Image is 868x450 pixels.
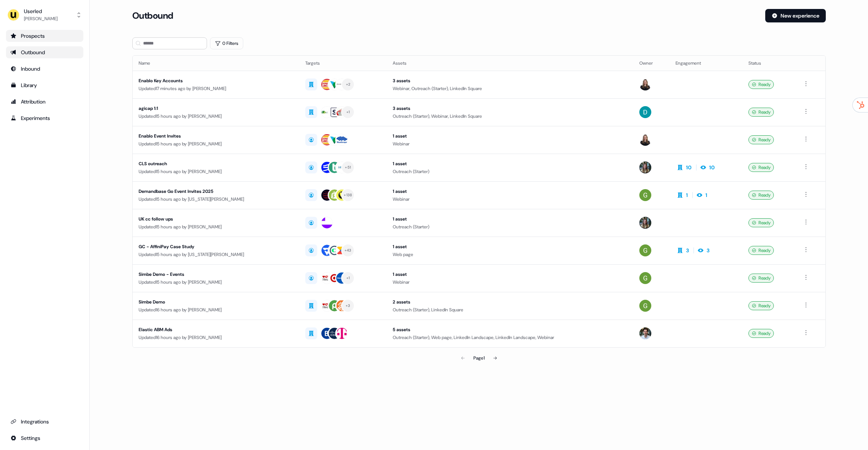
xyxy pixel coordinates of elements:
[393,326,627,333] div: 5 assets
[473,354,485,362] div: Page 1
[709,164,715,171] div: 10
[639,300,651,312] img: Georgia
[10,32,79,40] div: Prospects
[393,251,627,258] div: Web page
[6,63,83,75] a: Go to Inbound
[742,56,796,71] th: Status
[6,30,83,42] a: Go to prospects
[132,10,173,21] h3: Outbound
[393,243,627,250] div: 1 asset
[6,79,83,91] a: Go to templates
[748,108,774,117] div: Ready
[346,302,350,309] div: + 3
[10,81,79,89] div: Library
[345,164,351,171] div: + 51
[387,56,633,71] th: Assets
[705,191,707,199] div: 1
[393,112,627,120] div: Outreach (Starter), Webinar, LinkedIn Square
[748,191,774,200] div: Ready
[139,132,294,140] div: Enablo Event Invites
[748,163,774,172] div: Ready
[639,161,651,173] img: Charlotte
[686,191,688,199] div: 1
[10,114,79,122] div: Experiments
[748,80,774,89] div: Ready
[393,278,627,286] div: Webinar
[393,85,627,92] div: Webinar, Outreach (Starter), LinkedIn Square
[393,132,627,140] div: 1 asset
[139,195,294,203] div: Updated 15 hours ago by [US_STATE][PERSON_NAME]
[139,188,294,195] div: Demandbase Go Event Invites 2025
[6,46,83,58] a: Go to outbound experience
[345,247,352,254] div: + 43
[139,223,294,231] div: Updated 15 hours ago by [PERSON_NAME]
[10,98,79,105] div: Attribution
[139,278,294,286] div: Updated 15 hours ago by [PERSON_NAME]
[393,77,627,84] div: 3 assets
[139,298,294,306] div: Simbe Demo
[10,65,79,73] div: Inbound
[139,326,294,333] div: Elastic ABM Ads
[133,56,300,71] th: Name
[139,160,294,167] div: CLS outreach
[10,418,79,425] div: Integrations
[393,160,627,167] div: 1 asset
[639,134,651,146] img: Geneviève
[748,274,774,283] div: Ready
[393,168,627,175] div: Outreach (Starter)
[24,15,58,22] div: [PERSON_NAME]
[748,218,774,227] div: Ready
[139,85,294,92] div: Updated 17 minutes ago by [PERSON_NAME]
[393,298,627,306] div: 2 assets
[707,247,710,254] div: 3
[139,140,294,148] div: Updated 15 hours ago by [PERSON_NAME]
[139,271,294,278] div: Simbe Demo - Events
[639,272,651,284] img: Georgia
[344,192,352,198] div: + 138
[139,112,294,120] div: Updated 15 hours ago by [PERSON_NAME]
[686,164,692,171] div: 10
[670,56,742,71] th: Engagement
[639,189,651,201] img: Georgia
[10,434,79,442] div: Settings
[686,247,689,254] div: 3
[639,78,651,90] img: Geneviève
[139,334,294,341] div: Updated 16 hours ago by [PERSON_NAME]
[10,49,79,56] div: Outbound
[393,195,627,203] div: Webinar
[748,135,774,144] div: Ready
[139,168,294,175] div: Updated 15 hours ago by [PERSON_NAME]
[139,251,294,258] div: Updated 15 hours ago by [US_STATE][PERSON_NAME]
[765,9,826,22] button: New experience
[393,334,627,341] div: Outreach (Starter), Web page, LinkedIn Landscape, LinkedIn Landscape, Webinar
[139,105,294,112] div: agicap 1:1
[748,329,774,338] div: Ready
[393,215,627,223] div: 1 asset
[639,327,651,339] img: Tristan
[393,188,627,195] div: 1 asset
[346,109,350,115] div: + 1
[748,301,774,310] div: Ready
[299,56,386,71] th: Targets
[639,244,651,256] img: Georgia
[346,81,350,88] div: + 2
[139,77,294,84] div: Enablo Key Accounts
[139,243,294,250] div: GC - AffiniPay Case Study
[639,217,651,229] img: Charlotte
[393,306,627,314] div: Outreach (Starter), LinkedIn Square
[210,37,243,49] button: 0 Filters
[346,275,350,281] div: + 1
[139,215,294,223] div: UK cc follow ups
[393,271,627,278] div: 1 asset
[6,416,83,428] a: Go to integrations
[393,140,627,148] div: Webinar
[633,56,670,71] th: Owner
[6,6,83,24] button: Userled[PERSON_NAME]
[6,432,83,444] a: Go to integrations
[748,246,774,255] div: Ready
[139,306,294,314] div: Updated 16 hours ago by [PERSON_NAME]
[393,105,627,112] div: 3 assets
[639,106,651,118] img: David
[6,112,83,124] a: Go to experiments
